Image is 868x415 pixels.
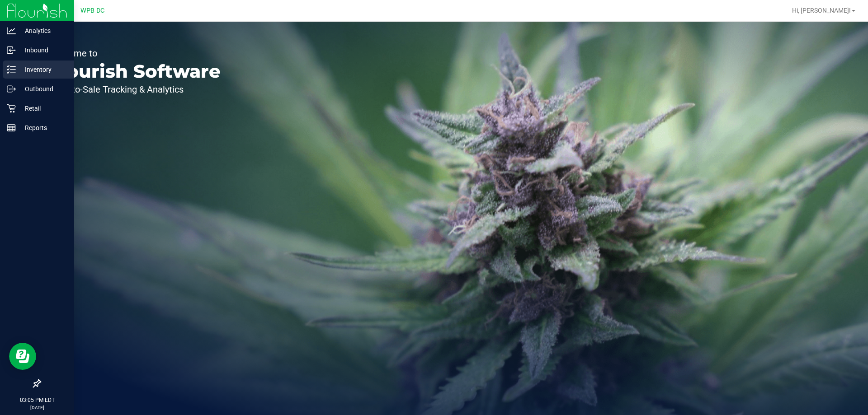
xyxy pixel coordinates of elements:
[7,46,16,55] inline-svg: Inbound
[16,103,70,114] p: Retail
[16,45,70,56] p: Inbound
[16,122,70,133] p: Reports
[7,65,16,74] inline-svg: Inventory
[80,7,104,14] span: WPB DC
[792,7,851,14] span: Hi, [PERSON_NAME]!
[49,62,221,80] p: Flourish Software
[16,25,70,36] p: Analytics
[7,26,16,35] inline-svg: Analytics
[7,84,16,93] inline-svg: Outbound
[4,404,70,411] p: [DATE]
[7,104,16,113] inline-svg: Retail
[16,84,70,94] p: Outbound
[7,123,16,132] inline-svg: Reports
[16,64,70,75] p: Inventory
[49,85,221,94] p: Seed-to-Sale Tracking & Analytics
[9,343,36,370] iframe: Resource center
[49,49,221,58] p: Welcome to
[4,396,70,404] p: 03:05 PM EDT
